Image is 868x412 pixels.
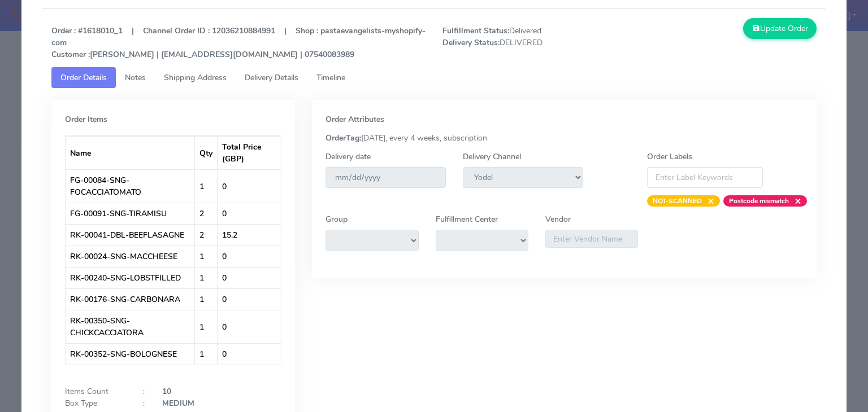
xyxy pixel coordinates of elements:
strong: Order Attributes [325,114,384,125]
div: Box Type [57,397,134,409]
strong: MEDIUM [162,398,194,409]
label: Order Labels [647,151,692,163]
span: Delivery Details [245,72,298,83]
div: [DATE], every 4 weeks, subscription [317,132,811,144]
th: Qty [195,136,218,169]
div: : [134,385,154,397]
div: : [134,397,154,409]
td: 2 [195,224,218,246]
td: FG-00091-SNG-TIRAMISU [66,203,196,224]
td: 2 [195,203,218,224]
td: RK-00240-SNG-LOBSTFILLED [66,267,196,288]
strong: Delivery Status: [442,37,500,48]
th: Total Price (GBP) [218,136,281,169]
label: Delivery date [325,151,371,163]
label: Delivery Channel [463,151,521,163]
td: 15.2 [218,224,281,246]
span: × [702,195,714,207]
strong: Fulfillment Status: [442,25,509,36]
input: Enter Label Keywords [647,167,763,188]
input: Enter Vendor Name [545,230,638,248]
ul: Tabs [51,67,817,88]
td: 1 [195,343,218,365]
label: Fulfillment Center [436,213,498,225]
td: 1 [195,246,218,267]
span: Order Details [60,72,107,83]
label: Group [325,213,348,225]
span: Timeline [316,72,345,83]
span: Delivered DELIVERED [434,25,630,60]
td: 0 [218,267,281,288]
td: RK-00176-SNG-CARBONARA [66,288,196,310]
span: × [789,195,801,207]
div: Items Count [57,385,134,397]
label: Vendor [545,213,571,225]
button: Update Order [743,18,817,39]
td: 1 [195,288,218,310]
td: 0 [218,169,281,203]
td: 0 [218,310,281,343]
td: 1 [195,169,218,203]
strong: OrderTag: [325,133,361,143]
strong: Postcode mismatch [729,196,789,205]
td: RK-00350-SNG-CHICKCACCIATORA [66,310,196,343]
td: 0 [218,203,281,224]
td: RK-00352-SNG-BOLOGNESE [66,343,196,365]
td: FG-00084-SNG-FOCACCIATOMATO [66,169,196,203]
td: RK-00041-DBL-BEEFLASAGNE [66,224,196,246]
strong: 10 [162,386,171,397]
td: 0 [218,343,281,365]
span: Notes [125,72,146,83]
td: 1 [195,310,218,343]
td: 0 [218,246,281,267]
td: 0 [218,288,281,310]
strong: Order Items [65,114,107,125]
strong: NOT-SCANNED [653,196,702,205]
strong: Order : #1618010_1 | Channel Order ID : 12036210884991 | Shop : pastaevangelists-myshopify-com [P... [51,25,426,60]
span: Shipping Address [164,72,227,83]
td: 1 [195,267,218,288]
td: RK-00024-SNG-MACCHEESE [66,246,196,267]
strong: Customer : [51,49,90,60]
th: Name [66,136,196,169]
